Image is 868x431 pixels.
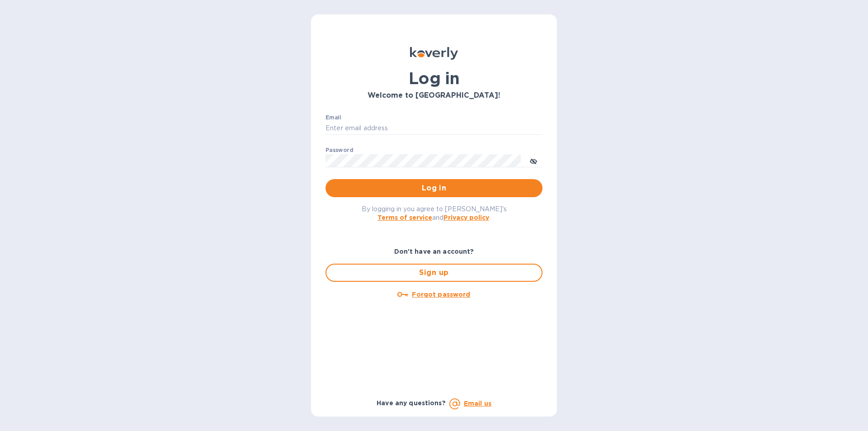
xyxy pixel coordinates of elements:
[524,152,542,170] button: toggle password visibility
[325,179,542,197] button: Log in
[325,147,353,153] label: Password
[325,122,542,135] input: Enter email address
[325,91,542,100] h3: Welcome to [GEOGRAPHIC_DATA]!
[325,115,341,120] label: Email
[325,264,542,282] button: Sign up
[333,183,535,194] span: Log in
[443,214,489,221] a: Privacy policy
[334,267,534,278] span: Sign up
[412,291,470,298] u: Forgot password
[377,214,432,221] a: Terms of service
[362,205,507,221] span: By logging in you agree to [PERSON_NAME]'s and .
[410,47,458,60] img: Koverly
[394,248,474,255] b: Don't have an account?
[325,69,542,88] h1: Log in
[464,400,491,407] a: Email us
[377,399,446,407] b: Have any questions?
